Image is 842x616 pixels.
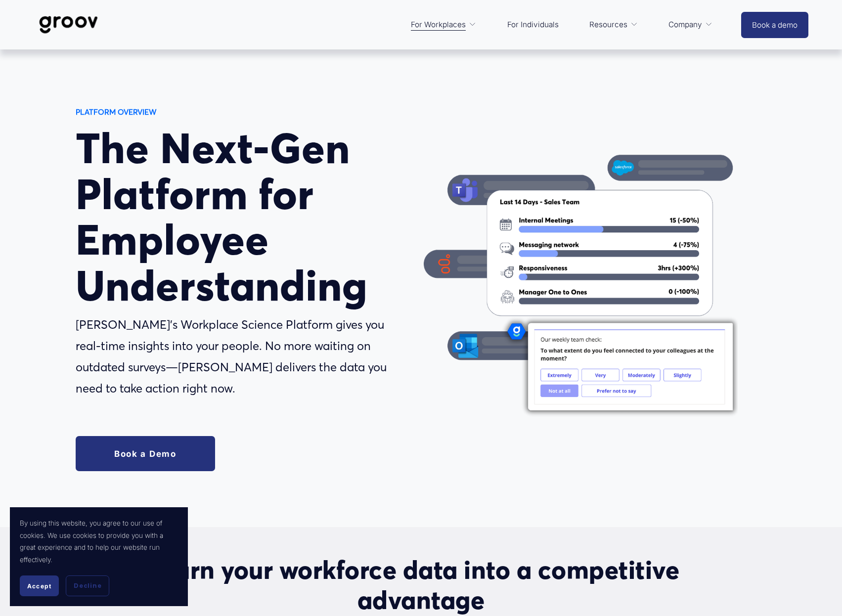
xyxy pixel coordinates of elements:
p: [PERSON_NAME]’s Workplace Science Platform gives you real-time insights into your people. No more... [76,314,390,399]
span: For Workplaces [411,18,466,32]
button: Decline [66,575,109,596]
button: Accept [20,575,59,596]
img: Groov | Workplace Science Platform | Unlock Performance | Drive Results [34,8,103,41]
a: folder dropdown [406,13,481,37]
a: For Individuals [502,13,564,37]
a: Book a Demo [76,436,216,471]
span: Accept [27,582,51,590]
strong: PLATFORM OVERVIEW [76,107,157,117]
a: Book a demo [741,12,808,38]
a: folder dropdown [584,13,643,37]
span: Company [668,18,702,32]
p: By using this website, you agree to our use of cookies. We use cookies to provide you with a grea... [20,517,178,566]
section: Cookie banner [10,507,188,606]
a: folder dropdown [664,13,717,37]
span: Resources [589,18,627,32]
span: Decline [74,581,101,590]
h1: The Next-Gen Platform for Employee Understanding [76,126,418,309]
h2: Turn your workforce data into a competitive advantage [104,555,737,615]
